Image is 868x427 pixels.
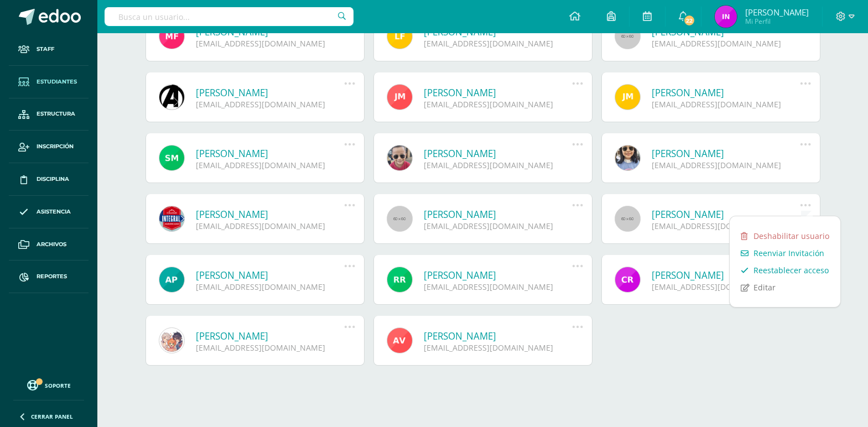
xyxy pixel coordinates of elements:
a: Deshabilitar usuario [730,227,840,244]
a: Inscripción [9,131,89,163]
a: [PERSON_NAME] [196,86,345,99]
span: Staff [37,45,54,54]
a: [PERSON_NAME] [424,208,573,221]
span: Estudiantes [37,77,77,86]
a: Reenviar Invitación [730,244,840,262]
div: [EMAIL_ADDRESS][DOMAIN_NAME] [196,282,345,292]
input: Busca un usuario... [105,7,354,26]
span: Estructura [37,110,75,118]
span: [PERSON_NAME] [745,7,809,18]
div: [EMAIL_ADDRESS][DOMAIN_NAME] [652,282,801,292]
a: Reportes [9,261,89,293]
span: Disciplina [37,175,69,184]
a: [PERSON_NAME] [652,147,801,160]
div: [EMAIL_ADDRESS][DOMAIN_NAME] [424,99,573,110]
div: [EMAIL_ADDRESS][DOMAIN_NAME] [424,160,573,170]
div: [EMAIL_ADDRESS][DOMAIN_NAME] [424,221,573,231]
a: [PERSON_NAME] [196,147,345,160]
a: Estudiantes [9,66,89,98]
div: [EMAIL_ADDRESS][DOMAIN_NAME] [652,99,801,110]
a: Archivos [9,228,89,261]
a: [PERSON_NAME] [424,330,573,342]
img: 100c13b932125141564d5229f3896e1b.png [715,6,737,28]
a: Disciplina [9,163,89,196]
div: [EMAIL_ADDRESS][DOMAIN_NAME] [652,160,801,170]
a: Asistencia [9,196,89,228]
div: [EMAIL_ADDRESS][DOMAIN_NAME] [424,282,573,292]
a: Estructura [9,98,89,131]
div: [EMAIL_ADDRESS][DOMAIN_NAME] [196,160,345,170]
a: [PERSON_NAME] [652,269,801,282]
div: [EMAIL_ADDRESS][DOMAIN_NAME] [652,38,801,49]
a: [PERSON_NAME] [424,147,573,160]
span: Mi Perfil [745,17,809,26]
a: Soporte [13,377,84,392]
span: Soporte [45,382,71,389]
span: Inscripción [37,142,74,151]
a: [PERSON_NAME] [196,208,345,221]
div: [EMAIL_ADDRESS][DOMAIN_NAME] [652,221,801,231]
a: Staff [9,33,89,66]
div: [EMAIL_ADDRESS][DOMAIN_NAME] [196,38,345,49]
span: 22 [683,14,695,27]
a: [PERSON_NAME] [196,269,345,282]
span: Reportes [37,272,67,281]
a: Reestablecer acceso [730,262,840,279]
span: Archivos [37,240,66,249]
a: [PERSON_NAME] [652,208,801,221]
div: [EMAIL_ADDRESS][DOMAIN_NAME] [196,342,345,353]
a: [PERSON_NAME] [424,86,573,99]
div: [EMAIL_ADDRESS][DOMAIN_NAME] [424,38,573,49]
div: [EMAIL_ADDRESS][DOMAIN_NAME] [196,99,345,110]
div: [EMAIL_ADDRESS][DOMAIN_NAME] [424,342,573,353]
span: Asistencia [37,207,71,216]
a: [PERSON_NAME] [652,86,801,99]
a: Editar [730,279,840,296]
a: [PERSON_NAME] [424,269,573,282]
a: [PERSON_NAME] [196,330,345,342]
span: Cerrar panel [31,413,73,420]
div: [EMAIL_ADDRESS][DOMAIN_NAME] [196,221,345,231]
